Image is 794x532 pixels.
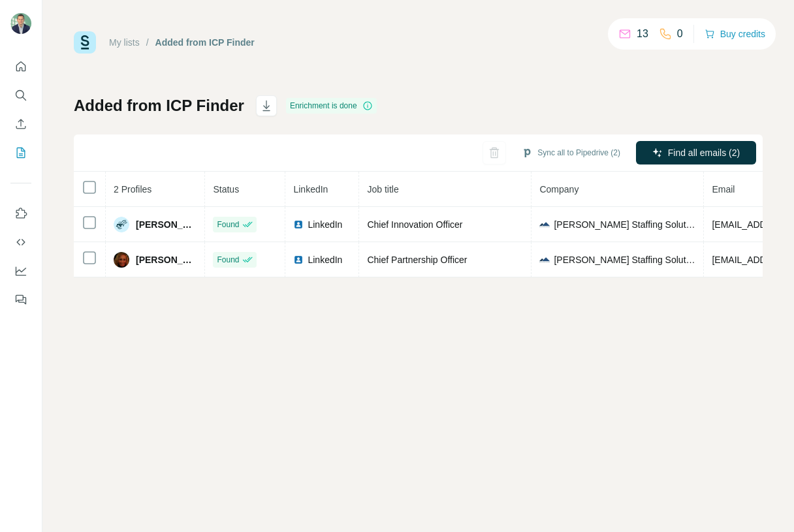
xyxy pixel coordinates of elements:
span: Found [217,254,239,266]
a: My lists [109,37,140,48]
button: Use Surfe on LinkedIn [10,202,31,225]
button: Enrich CSV [10,112,31,136]
img: Avatar [114,252,129,268]
button: Search [10,84,31,107]
span: Email [712,184,735,195]
button: Find all emails (2) [636,141,756,164]
span: Status [213,184,239,195]
span: Company [539,184,579,195]
span: LinkedIn [308,218,342,231]
button: Feedback [10,288,31,311]
img: LinkedIn logo [293,219,304,230]
span: [PERSON_NAME] Staffing Solutions [554,218,695,231]
button: Buy credits [705,25,765,43]
p: 0 [677,26,683,42]
img: Avatar [10,13,31,34]
div: Added from ICP Finder [155,36,255,49]
span: Found [217,219,239,230]
span: [PERSON_NAME] [136,253,197,266]
img: company-logo [539,255,550,265]
span: [PERSON_NAME] [136,218,197,231]
button: Sync all to Pipedrive (2) [513,143,629,163]
span: Chief Partnership Officer [367,255,467,265]
img: Surfe Logo [74,31,96,54]
span: 2 Profiles [114,184,151,195]
p: 13 [637,26,648,42]
button: Quick start [10,55,31,78]
span: Chief Innovation Officer [367,219,462,230]
span: LinkedIn [293,184,328,195]
button: Use Surfe API [10,230,31,254]
span: Job title [367,184,398,195]
span: [PERSON_NAME] Staffing Solutions [554,253,695,266]
img: LinkedIn logo [293,255,304,265]
div: Enrichment is done [286,98,377,114]
button: My lists [10,141,31,164]
h1: Added from ICP Finder [74,95,244,116]
span: LinkedIn [308,253,342,266]
span: Find all emails (2) [668,146,740,159]
button: Dashboard [10,259,31,283]
img: company-logo [539,219,550,230]
img: Avatar [114,217,129,232]
li: / [146,36,149,49]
